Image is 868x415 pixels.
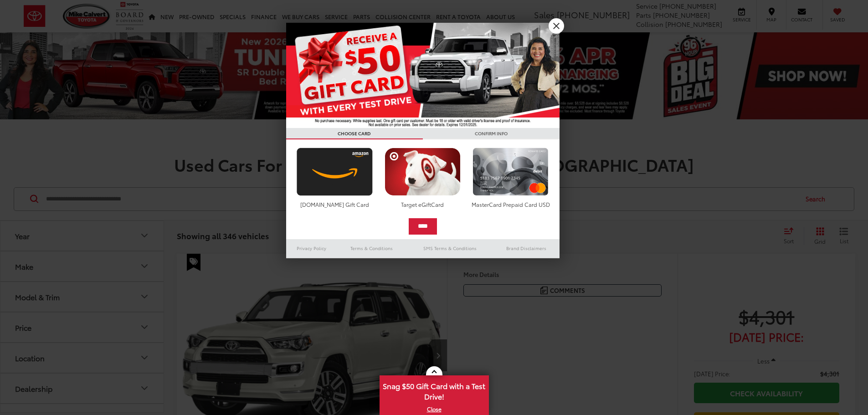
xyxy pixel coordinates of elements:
[294,200,375,208] div: [DOMAIN_NAME] Gift Card
[423,128,560,139] h3: CONFIRM INFO
[286,243,337,254] a: Privacy Policy
[286,23,560,128] img: 55838_top_625864.jpg
[294,148,375,196] img: amazoncard.png
[470,148,551,196] img: mastercard.png
[407,243,493,254] a: SMS Terms & Conditions
[337,243,406,254] a: Terms & Conditions
[470,200,551,208] div: MasterCard Prepaid Card USD
[382,148,463,196] img: targetcard.png
[493,243,560,254] a: Brand Disclaimers
[286,128,423,139] h3: CHOOSE CARD
[382,200,463,208] div: Target eGiftCard
[380,376,488,404] span: Snag $50 Gift Card with a Test Drive!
